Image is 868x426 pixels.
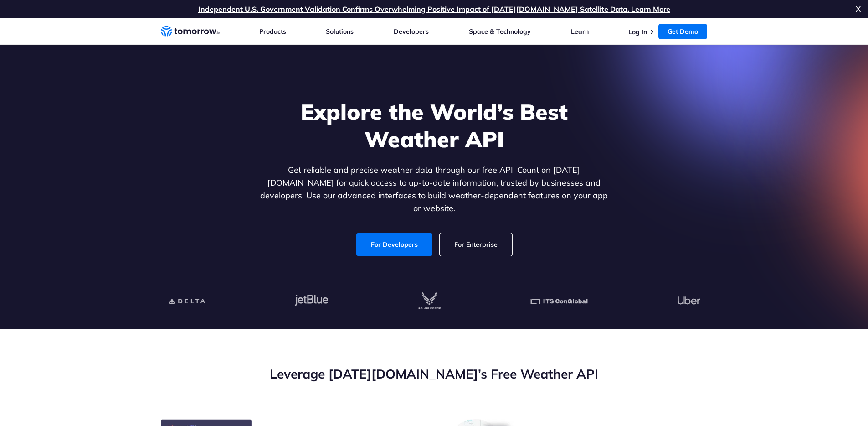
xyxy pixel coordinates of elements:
a: Developers [394,27,429,36]
h2: Leverage [DATE][DOMAIN_NAME]’s Free Weather API [161,365,708,383]
a: Independent U.S. Government Validation Confirms Overwhelming Positive Impact of [DATE][DOMAIN_NAM... [198,5,670,14]
a: For Developers [356,233,432,256]
a: Log In [628,28,647,36]
a: Solutions [326,27,354,36]
a: Get Demo [658,24,707,39]
a: Home link [161,25,220,38]
p: Get reliable and precise weather data through our free API. Count on [DATE][DOMAIN_NAME] for quic... [258,164,610,215]
a: Space & Technology [469,27,531,36]
h1: Explore the World’s Best Weather API [258,98,610,153]
a: For Enterprise [440,233,512,256]
a: Learn [571,27,589,36]
a: Products [259,27,286,36]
